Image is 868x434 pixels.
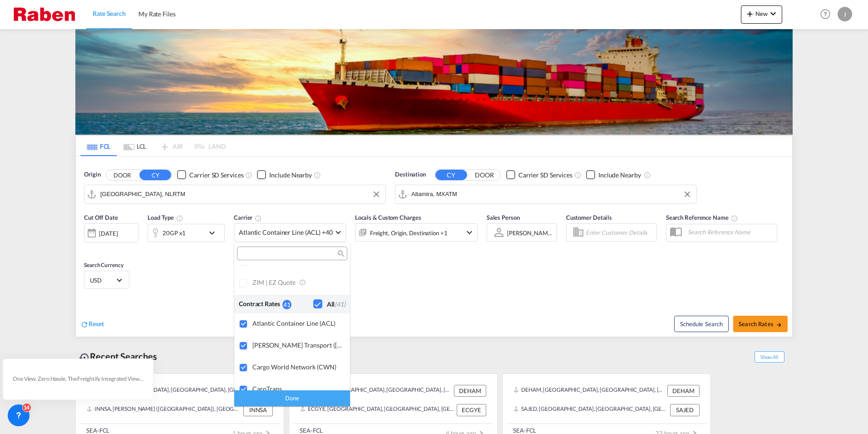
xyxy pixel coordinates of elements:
div: Contract Rates [239,299,282,309]
div: Done [234,390,350,406]
div: 41 [282,300,291,309]
md-icon: s18 icon-information-outline [299,278,307,287]
span: (41) [335,300,345,308]
md-checkbox: Checkbox No Ink [313,299,345,309]
div: ZIM | eZ Quote [252,278,343,287]
div: Atlantic Container Line (ACL) [252,319,343,327]
div: All [327,300,345,309]
div: Cargo World Network (CWN) [252,363,343,371]
div: CaroTrans [252,385,343,393]
div: Baker Transport (GB) | Direct [252,341,343,349]
md-icon: icon-magnify [337,250,344,257]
